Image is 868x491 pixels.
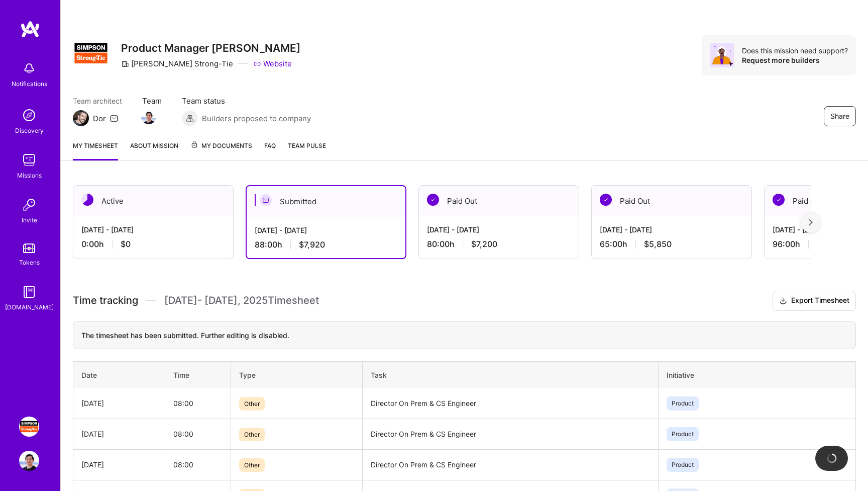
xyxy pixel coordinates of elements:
td: Director On Prem & CS Engineer [363,419,659,449]
div: [DATE] [81,429,157,439]
i: icon Mail [110,114,118,122]
div: Submitted [247,186,405,217]
img: User Avatar [19,451,39,471]
span: [DATE] - [DATE] , 2025 Timesheet [164,294,319,307]
img: Team Member Avatar [141,109,156,124]
a: User Avatar [17,451,42,471]
th: Date [73,361,165,388]
img: Paid Out [773,194,785,206]
th: Initiative [659,361,856,388]
th: Task [363,361,659,388]
img: loading [827,453,837,463]
div: 88:00 h [255,239,397,250]
div: [PERSON_NAME] Strong-Tie [121,58,233,69]
div: [DATE] - [DATE] [600,224,743,235]
a: My timesheet [73,140,118,160]
span: Team architect [73,96,122,106]
img: Submitted [260,194,272,206]
span: Product [667,427,699,441]
i: icon CompanyGray [121,60,129,68]
span: Product [667,458,699,472]
div: [DATE] - [DATE] [255,225,397,235]
a: FAQ [264,140,276,160]
td: 08:00 [165,419,231,449]
img: Paid Out [427,194,439,206]
a: Website [253,58,292,69]
img: bell [19,58,39,78]
td: 08:00 [165,449,231,480]
span: Other [239,428,265,441]
span: $7,920 [299,239,325,250]
span: Other [239,458,265,472]
div: [DATE] [81,459,157,470]
span: Builders proposed to company [202,113,311,124]
img: right [809,219,813,226]
th: Type [231,361,363,388]
img: discovery [19,105,39,125]
span: $5,850 [644,239,672,250]
a: Team Pulse [288,140,326,160]
span: Other [239,397,265,411]
div: [DATE] - [DATE] [81,224,225,235]
td: 08:00 [165,388,231,419]
img: Builders proposed to company [182,110,198,126]
div: 65:00 h [600,239,743,250]
img: guide book [19,282,39,302]
div: Dor [93,113,106,124]
img: Avatar [710,43,734,67]
span: Team [142,96,162,106]
a: Team Member Avatar [142,108,155,125]
img: Team Architect [73,110,89,126]
div: Active [73,186,233,216]
a: About Mission [130,140,178,160]
div: [DOMAIN_NAME] [5,302,54,312]
span: Time tracking [73,294,138,307]
td: Director On Prem & CS Engineer [363,449,659,480]
span: Team Pulse [288,142,326,149]
div: Notifications [12,78,47,89]
span: Share [830,111,849,121]
div: Request more builders [742,55,848,65]
div: 0:00 h [81,239,225,250]
td: Director On Prem & CS Engineer [363,388,659,419]
img: logo [20,20,40,38]
img: Active [81,194,93,206]
img: Invite [19,195,39,215]
span: Team status [182,96,311,106]
div: Does this mission need support? [742,46,848,55]
button: Export Timesheet [773,291,856,311]
span: $0 [121,239,131,250]
div: Tokens [19,257,40,268]
span: $7,200 [471,239,497,250]
span: My Documents [190,140,252,151]
h3: Product Manager [PERSON_NAME] [121,42,300,54]
div: Missions [17,170,42,181]
div: Paid Out [592,186,751,216]
a: My Documents [190,140,252,160]
a: Simpson Strong-Tie: Product Manager TY [17,417,42,437]
img: tokens [23,243,35,253]
div: 80:00 h [427,239,571,250]
img: teamwork [19,150,39,170]
th: Time [165,361,231,388]
button: Share [824,106,856,126]
img: Simpson Strong-Tie: Product Manager TY [19,417,39,437]
div: Discovery [15,125,44,136]
i: icon Download [779,296,787,306]
div: The timesheet has been submitted. Further editing is disabled. [73,321,856,349]
div: Paid Out [419,186,579,216]
img: Company Logo [73,35,109,71]
img: Paid Out [600,194,612,206]
div: [DATE] [81,398,157,408]
span: Product [667,396,699,411]
div: [DATE] - [DATE] [427,224,571,235]
div: Invite [22,215,37,225]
